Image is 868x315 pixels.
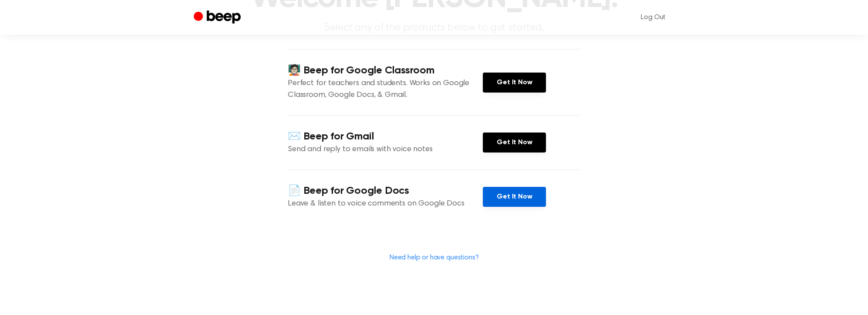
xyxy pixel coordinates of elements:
h4: 📄 Beep for Google Docs [288,184,483,198]
a: Need help or have questions? [390,254,479,261]
h4: 🧑🏻‍🏫 Beep for Google Classroom [288,63,483,78]
a: Get It Now [483,73,546,93]
p: Send and reply to emails with voice notes [288,144,483,156]
a: Get It Now [483,187,546,207]
a: Get It Now [483,133,546,153]
p: Leave & listen to voice comments on Google Docs [288,198,483,210]
h4: ✉️ Beep for Gmail [288,129,483,144]
p: Perfect for teachers and students. Works on Google Classroom, Google Docs, & Gmail. [288,78,483,101]
a: Log Out [632,7,674,28]
a: Beep [194,9,243,26]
